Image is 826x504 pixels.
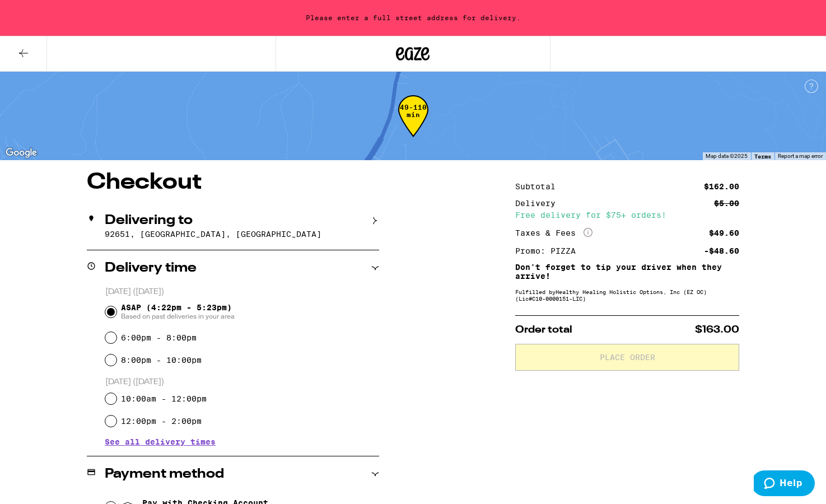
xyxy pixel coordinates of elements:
[754,470,815,498] iframe: Opens a widget where you can find more information
[121,312,235,321] span: Based on past deliveries in your area
[398,104,428,146] div: 49-110 min
[754,153,771,160] a: Terms
[3,146,40,160] a: Open this area in Google Maps (opens a new window)
[600,353,655,361] span: Place Order
[778,153,823,159] a: Report a map error
[105,468,224,481] h2: Payment method
[515,288,739,302] div: Fulfilled by Healthy Healing Holistic Options, Inc (EZ OC) (Lic# C10-0000151-LIC )
[515,228,592,238] div: Taxes & Fees
[706,153,748,159] span: Map data ©2025
[87,171,379,194] h1: Checkout
[515,211,739,219] div: Free delivery for $75+ orders!
[709,229,739,237] div: $49.60
[714,199,739,207] div: $5.00
[121,394,207,403] label: 10:00am - 12:00pm
[515,344,739,371] button: Place Order
[515,247,584,255] div: Promo: PIZZA
[121,333,197,342] label: 6:00pm - 8:00pm
[695,325,739,335] span: $163.00
[704,247,739,255] div: -$48.60
[515,183,563,190] div: Subtotal
[515,325,572,335] span: Order total
[121,356,202,365] label: 8:00pm - 10:00pm
[515,199,563,207] div: Delivery
[105,287,379,297] p: [DATE] ([DATE])
[105,377,379,388] p: [DATE] ([DATE])
[121,417,202,426] label: 12:00pm - 2:00pm
[3,146,40,160] img: Google
[704,183,739,190] div: $162.00
[515,263,739,281] p: Don't forget to tip your driver when they arrive!
[105,438,216,446] button: See all delivery times
[121,303,235,321] span: ASAP (4:22pm - 5:23pm)
[105,262,197,275] h2: Delivery time
[105,214,193,227] h2: Delivering to
[105,230,379,239] p: 92651, [GEOGRAPHIC_DATA], [GEOGRAPHIC_DATA]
